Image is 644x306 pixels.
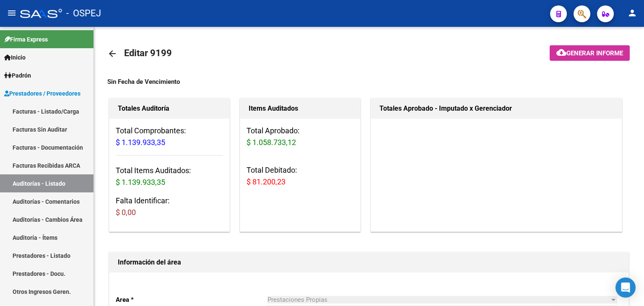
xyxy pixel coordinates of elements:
[247,125,354,148] h3: Total Aprobado:
[116,125,223,148] h3: Total Comprobantes:
[4,89,80,98] span: Prestadores / Proveedores
[615,277,636,298] div: Open Intercom Messenger
[267,296,327,303] span: Prestaciones Propias
[550,45,630,61] button: Generar informe
[627,8,637,18] mat-icon: person
[116,208,136,217] span: $ 0,00
[249,102,352,115] h1: Items Auditados
[247,177,286,186] span: $ 81.200,23
[556,47,566,57] mat-icon: cloud_download
[4,71,31,80] span: Padrón
[379,102,613,115] h1: Totales Aprobado - Imputado x Gerenciador
[118,256,620,269] h1: Información del área
[116,138,165,147] span: $ 1.139.933,35
[107,77,631,86] div: Sin Fecha de Vencimiento
[4,35,48,44] span: Firma Express
[7,8,17,18] mat-icon: menu
[247,164,354,188] h3: Total Debitado:
[116,195,223,218] h3: Falta Identificar:
[4,53,26,62] span: Inicio
[566,49,623,57] span: Generar informe
[118,102,221,115] h1: Totales Auditoría
[116,178,165,187] span: $ 1.139.933,35
[247,138,296,147] span: $ 1.058.733,12
[124,48,172,58] span: Editar 9199
[116,295,267,304] p: Area *
[107,49,117,59] mat-icon: arrow_back
[66,4,101,23] span: - OSPEJ
[116,165,223,188] h3: Total Items Auditados:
